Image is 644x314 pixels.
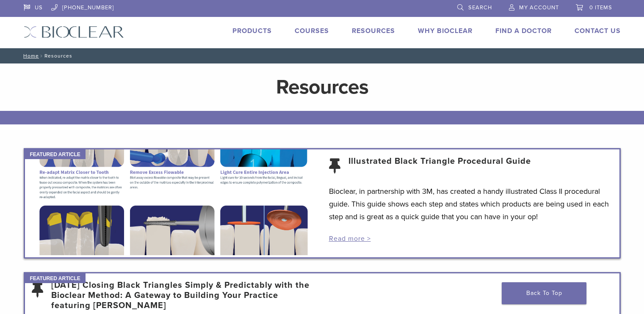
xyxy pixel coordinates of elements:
a: Products [232,27,272,35]
p: Bioclear, in partnership with 3M, has created a handy illustrated Class II procedural guide. This... [329,185,613,223]
span: My Account [519,4,559,11]
nav: Resources [17,48,627,63]
a: Read more > [329,234,371,243]
img: Bioclear [24,26,124,38]
a: Why Bioclear [418,27,473,35]
h1: Resources [125,77,519,97]
a: Find A Doctor [495,27,552,35]
a: Contact Us [575,27,621,35]
a: Courses [295,27,329,35]
a: [DATE] Closing Black Triangles Simply & Predictably with the Bioclear Method: A Gateway to Buildi... [51,280,315,311]
a: Back To Top [502,282,586,304]
a: Resources [352,27,395,35]
span: / [39,54,44,58]
a: Home [21,53,39,59]
span: 0 items [589,4,612,11]
a: Illustrated Black Triangle Procedural Guide [348,156,531,176]
span: Search [468,4,492,11]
